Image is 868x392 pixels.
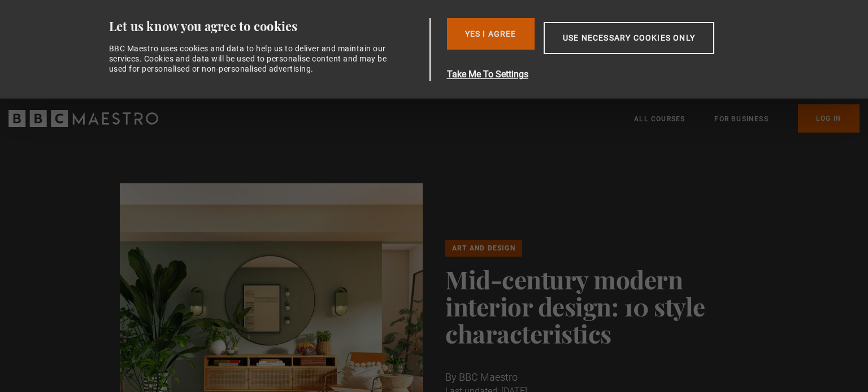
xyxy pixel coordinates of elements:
h1: Mid-century modern interior design: 10 style characteristics [445,266,749,347]
a: For business [714,113,768,125]
svg: BBC Maestro [8,110,158,127]
button: Use necessary cookies only [544,22,714,54]
div: BBC Maestro uses cookies and data to help us to deliver and maintain our services. Cookies and da... [109,43,394,74]
a: Art and Design [445,240,522,257]
span: BBC Maestro [459,371,518,383]
a: Log In [798,104,860,133]
span: By [445,371,457,383]
button: Yes I Agree [447,18,535,50]
a: All Courses [634,113,685,125]
div: Let us know you agree to cookies [109,18,426,34]
nav: Primary [634,104,860,133]
button: Take Me To Settings [447,68,768,81]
